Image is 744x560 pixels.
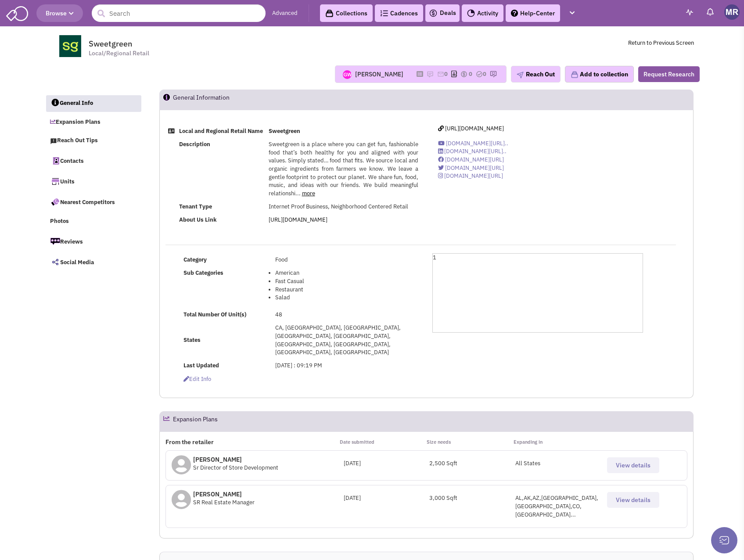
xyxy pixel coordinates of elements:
button: Request Research [638,66,700,82]
a: Social Media [46,253,141,271]
a: Reach Out Tips [46,133,141,149]
td: Food [273,253,421,266]
span: View details [616,461,651,469]
a: [DOMAIN_NAME][URL] [438,172,503,179]
img: icon-collection-lavender-black.svg [325,9,334,18]
button: View details [607,457,659,473]
span: [DOMAIN_NAME][URL] [445,156,504,163]
a: Reviews [46,232,141,251]
td: CA, [GEOGRAPHIC_DATA], [GEOGRAPHIC_DATA], [GEOGRAPHIC_DATA], [GEOGRAPHIC_DATA], [GEOGRAPHIC_DATA]... [273,322,421,359]
input: Search [92,4,266,22]
img: research-icon.png [490,71,497,78]
img: icon-deals.svg [429,8,438,18]
span: 0 [483,70,486,78]
a: Expansion Plans [46,114,141,131]
span: 0 [444,70,448,78]
b: Local and Regional Retail Name [179,127,263,135]
td: [DATE] : 09:19 PM [273,359,421,373]
button: Reach Out [511,66,561,83]
span: [URL][DOMAIN_NAME] [445,125,504,132]
b: Last Updated [183,362,219,369]
a: Deals [429,8,456,18]
b: Sweetgreen [269,127,300,135]
img: SmartAdmin [6,4,28,21]
p: [PERSON_NAME] [193,455,278,464]
p: All States [515,459,601,468]
div: AL,AK,AZ,[GEOGRAPHIC_DATA],[GEOGRAPHIC_DATA],CO,[GEOGRAPHIC_DATA]... [515,494,601,519]
a: Contacts [46,151,141,170]
a: Cadences [375,4,423,22]
a: Nearest Competitors [46,193,141,211]
span: Edit info [183,375,211,383]
span: Local/Regional Retail [89,49,149,58]
span: Sweetgreen [89,39,132,49]
p: Size needs [427,438,514,446]
a: Activity [462,4,503,22]
a: [DOMAIN_NAME][URL] [438,156,504,163]
img: Matt Rau [724,4,740,20]
a: [DOMAIN_NAME][URL].. [438,147,507,155]
li: American [275,269,418,277]
img: Cadences_logo.png [380,10,388,16]
a: [DOMAIN_NAME][URL].. [438,140,508,147]
p: From the retailer [165,438,339,446]
b: Total Number Of Unit(s) [183,311,246,318]
b: Sub Categories [183,269,223,276]
li: Salad [275,294,418,302]
span: 0 [469,70,472,78]
button: Add to collection [565,66,634,83]
h2: General Information [173,90,280,109]
span: Sweetgreen is a place where you can get fun, fashionable food that’s both healthy for you and ali... [269,140,418,197]
span: Sr Director of Store Development [193,464,278,471]
p: Date submitted [340,438,427,446]
a: more [302,190,315,197]
span: Browse [46,9,74,17]
a: [URL][DOMAIN_NAME] [438,125,504,132]
span: View details [616,496,651,504]
div: 2,500 Sqft [429,459,515,468]
a: [DOMAIN_NAME][URL] [438,164,504,172]
img: www.sweetgreen.com [50,35,90,57]
img: TaskCount.png [476,71,483,78]
b: About Us Link [179,216,217,223]
a: General Info [46,95,142,112]
button: Browse [36,4,83,22]
p: Expanding in [514,438,600,446]
p: [PERSON_NAME] [193,490,255,499]
div: [DATE] [344,459,430,468]
span: [DOMAIN_NAME][URL].. [446,140,508,147]
td: 48 [273,308,421,321]
a: Units [46,172,141,190]
img: help.png [511,10,518,17]
a: Photos [46,213,141,230]
img: Activity.png [467,9,475,17]
h2: Expansion Plans [173,412,218,431]
span: [DOMAIN_NAME][URL] [445,164,504,172]
li: Restaurant [275,286,418,294]
a: Return to Previous Screen [628,39,694,47]
b: States [183,336,201,344]
img: plane.png [517,72,524,79]
a: [URL][DOMAIN_NAME] [269,216,327,223]
span: [DOMAIN_NAME][URL] [444,172,503,179]
img: icon-note.png [427,71,434,78]
span: [DOMAIN_NAME][URL].. [444,147,507,155]
div: 3,000 Sqft [429,494,515,503]
div: 1 [432,253,643,333]
b: Category [183,256,207,263]
td: Internet Proof Business, Neighborhood Centered Retail [266,200,421,213]
b: Description [179,140,210,148]
div: [DATE] [344,494,430,503]
img: icon-dealamount.png [460,71,467,78]
b: Tenant Type [179,203,212,210]
img: icon-collection-lavender.png [571,71,579,79]
div: [PERSON_NAME] [355,70,403,79]
a: Help-Center [506,4,560,22]
button: View details [607,492,659,508]
img: icon-email-active-16.png [437,71,444,78]
a: Advanced [272,9,298,18]
li: Fast Casual [275,277,418,286]
a: Collections [320,4,373,22]
span: SR Real Estate Manager [193,499,255,506]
